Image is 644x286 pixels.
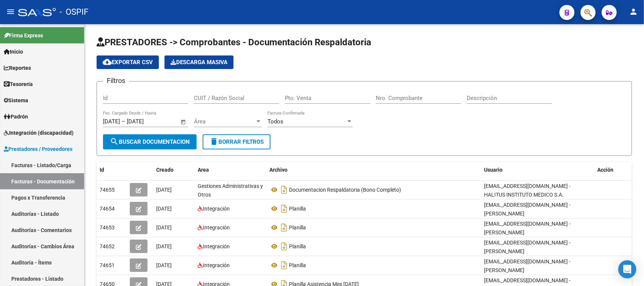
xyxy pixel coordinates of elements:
span: [EMAIL_ADDRESS][DOMAIN_NAME] - HALITUS INSTITUTO MEDICO S.A. [484,183,570,198]
span: Integración (discapacidad) [4,129,74,137]
datatable-header-cell: Usuario [481,162,594,178]
span: [DATE] [156,262,172,268]
h3: Filtros [103,75,129,86]
span: Documentacion Respaldatoria (Bono Completo) [289,187,401,193]
span: 74655 [100,187,115,193]
i: Descargar documento [279,221,289,234]
span: Planilla [289,224,306,231]
datatable-header-cell: Id [97,162,127,178]
button: Buscar Documentacion [103,134,197,149]
span: Archivo [269,167,287,173]
span: – [121,118,125,125]
i: Descargar documento [279,203,289,215]
mat-icon: cloud_download [103,57,112,66]
span: Sistema [4,96,28,105]
button: Borrar Filtros [203,134,271,149]
span: Planilla [289,243,306,249]
span: PRESTADORES -> Comprobantes - Documentación Respaldatoria [97,37,371,48]
span: Prestadores / Proveedores [4,145,72,153]
span: Usuario [484,167,503,173]
span: Creado [156,167,174,173]
span: [DATE] [156,187,172,193]
span: Reportes [4,64,31,72]
span: Buscar Documentacion [110,138,190,145]
span: Area [198,167,209,173]
i: Descargar documento [279,240,289,252]
span: [DATE] [156,243,172,249]
div: Open Intercom Messenger [618,260,636,278]
span: Integración [203,243,230,249]
mat-icon: person [629,7,638,16]
span: Tesorería [4,80,33,88]
mat-icon: search [110,137,119,146]
span: - OSPIF [60,4,88,20]
span: Borrar Filtros [209,138,264,145]
span: 74651 [100,262,115,268]
i: Descargar documento [279,184,289,196]
span: Planilla [289,206,306,212]
span: [DATE] [156,224,172,231]
span: Acción [597,167,613,173]
button: Exportar CSV [97,55,159,69]
span: [EMAIL_ADDRESS][DOMAIN_NAME] - [PERSON_NAME] [484,221,570,235]
button: Descarga Masiva [164,55,234,69]
button: Open calendar [179,118,188,126]
span: 74653 [100,224,115,231]
mat-icon: delete [209,137,218,146]
datatable-header-cell: Creado [153,162,195,178]
datatable-header-cell: Archivo [266,162,481,178]
span: [EMAIL_ADDRESS][DOMAIN_NAME] - [PERSON_NAME] [484,202,570,217]
app-download-masive: Descarga masiva de comprobantes (adjuntos) [164,55,234,69]
span: Padrón [4,112,28,121]
span: Gestiones Administrativas y Otros [198,183,263,198]
span: Integración [203,262,230,268]
span: Todos [267,118,283,125]
datatable-header-cell: Area [195,162,266,178]
i: Descargar documento [279,259,289,271]
span: Firma Express [4,31,43,40]
span: Inicio [4,48,23,56]
span: [EMAIL_ADDRESS][DOMAIN_NAME] - [PERSON_NAME] [484,240,570,254]
span: [EMAIL_ADDRESS][DOMAIN_NAME] - [PERSON_NAME] [484,258,570,273]
span: 74654 [100,206,115,212]
span: Planilla [289,262,306,268]
mat-icon: menu [6,7,15,16]
span: 74652 [100,243,115,249]
span: Área [194,118,255,125]
span: Integración [203,224,230,231]
span: Exportar CSV [103,59,153,66]
datatable-header-cell: Acción [594,162,632,178]
span: Descarga Masiva [171,59,227,66]
span: Id [100,167,104,173]
span: Integración [203,206,230,212]
input: Fecha fin [127,118,163,125]
span: [DATE] [156,206,172,212]
input: Fecha inicio [103,118,120,125]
